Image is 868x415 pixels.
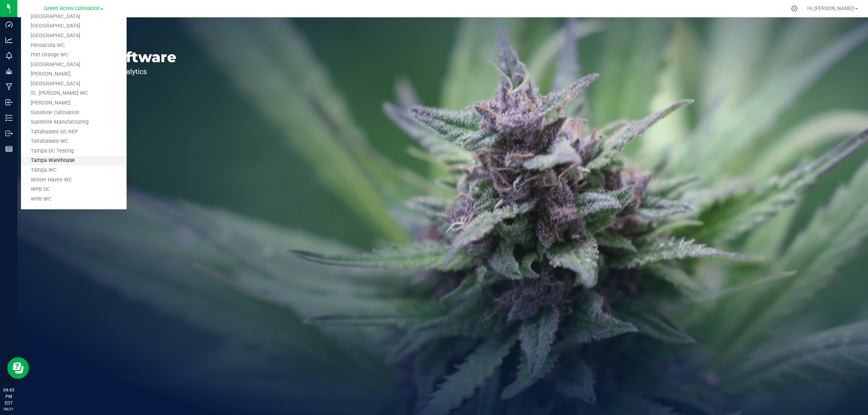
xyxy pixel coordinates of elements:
a: [GEOGRAPHIC_DATA] [21,60,127,70]
inline-svg: Reports [5,145,13,153]
inline-svg: Grow [5,68,13,75]
inline-svg: Inventory [5,114,13,121]
inline-svg: Analytics [5,37,13,44]
inline-svg: Outbound [5,130,13,137]
a: Tallahassee WC [21,137,127,146]
a: Sunshine Cultivation [21,108,127,118]
p: 08/21 [3,406,14,412]
span: Green Acres Cultivation [44,5,100,12]
a: St. [PERSON_NAME] WC [21,89,127,98]
a: Tallahassee DC REP [21,127,127,137]
div: Manage settings [790,5,799,12]
a: [GEOGRAPHIC_DATA] [21,21,127,31]
a: [GEOGRAPHIC_DATA] [21,12,127,22]
inline-svg: Dashboard [5,21,13,28]
p: 04:43 PM EDT [3,387,14,406]
a: Tampa WC [21,166,127,175]
iframe: Resource center [7,357,29,379]
a: Pensacola WC [21,41,127,51]
a: [GEOGRAPHIC_DATA] [21,79,127,89]
inline-svg: Inbound [5,99,13,106]
span: Hi, [PERSON_NAME]! [807,5,854,11]
a: Tampa DC Testing [21,146,127,156]
a: [GEOGRAPHIC_DATA] [21,31,127,41]
inline-svg: Monitoring [5,52,13,59]
a: Port Orange WC [21,50,127,60]
a: WPB DC [21,185,127,194]
inline-svg: Manufacturing [5,83,13,90]
a: Tampa Warehouse [21,156,127,166]
a: WPB WC [21,194,127,204]
a: Sunshine Manufacturing [21,117,127,127]
a: [PERSON_NAME] [21,69,127,79]
a: Winter Haven WC [21,175,127,185]
a: [PERSON_NAME] [21,98,127,108]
